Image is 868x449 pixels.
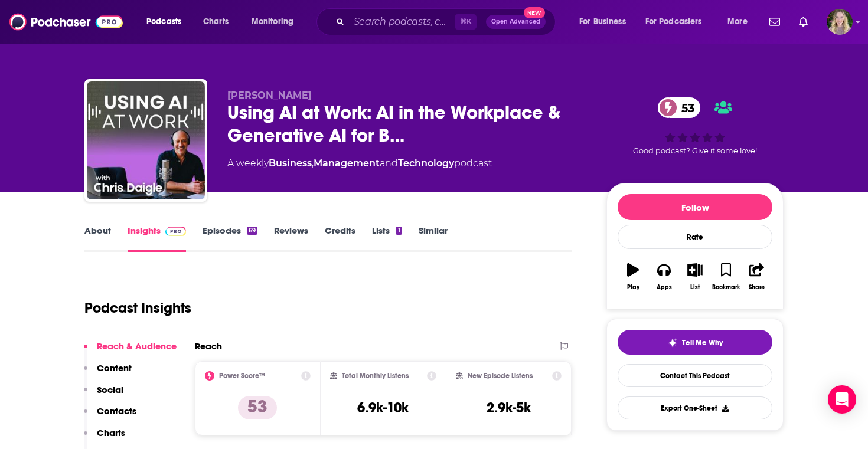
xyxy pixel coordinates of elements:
[727,14,748,30] span: More
[571,12,641,31] button: open menu
[396,227,402,235] div: 1
[97,405,136,417] p: Contacts
[165,227,186,236] img: Podchaser Pro
[827,9,853,35] button: Show profile menu
[742,255,772,298] button: Share
[618,225,772,249] div: Rate
[682,338,723,348] span: Tell Me Why
[749,284,765,291] div: Share
[84,384,123,406] button: Social
[657,284,672,291] div: Apps
[314,158,380,169] a: Management
[765,12,785,32] a: Show notifications dropdown
[794,12,812,32] a: Show notifications dropdown
[618,396,772,419] button: Export One-Sheet
[618,255,648,298] button: Play
[710,255,741,298] button: Bookmark
[827,9,853,35] img: User Profile
[84,405,136,427] button: Contacts
[325,225,355,252] a: Credits
[128,225,186,252] a: InsightsPodchaser Pro
[84,299,191,317] h1: Podcast Insights
[606,90,784,163] div: 53Good podcast? Give it some love!
[97,384,123,395] p: Social
[219,372,265,380] h2: Power Score™
[455,14,477,30] span: ⌘ K
[419,225,448,252] a: Similar
[645,14,702,30] span: For Podcasters
[491,19,540,25] span: Open Advanced
[227,90,312,101] span: [PERSON_NAME]
[690,284,700,291] div: List
[238,396,277,419] p: 53
[97,340,177,352] p: Reach & Audience
[468,372,533,380] h2: New Episode Listens
[84,427,125,449] button: Charts
[195,12,236,31] a: Charts
[195,340,222,352] h2: Reach
[670,97,700,118] span: 53
[84,225,111,252] a: About
[627,284,639,291] div: Play
[87,81,205,199] img: Using AI at Work: AI in the Workplace & Generative AI for Business Leaders
[648,255,679,298] button: Apps
[252,14,293,30] span: Monitoring
[680,255,710,298] button: List
[312,158,314,169] span: ,
[719,12,762,31] button: open menu
[633,146,757,155] span: Good podcast? Give it some love!
[84,362,132,384] button: Content
[398,158,454,169] a: Technology
[618,194,772,220] button: Follow
[579,14,626,30] span: For Business
[712,284,740,291] div: Bookmark
[618,364,772,387] a: Contact This Podcast
[372,225,402,252] a: Lists1
[243,12,309,31] button: open menu
[658,97,700,118] a: 53
[203,14,229,30] span: Charts
[668,338,677,348] img: tell me why sparkle
[828,385,856,414] div: Open Intercom Messenger
[97,427,125,438] p: Charts
[357,399,409,417] h3: 6.9k-10k
[349,12,455,31] input: Search podcasts, credits, & more...
[380,158,398,169] span: and
[274,225,308,252] a: Reviews
[618,330,772,355] button: tell me why sparkleTell Me Why
[227,156,492,171] div: A weekly podcast
[827,9,853,35] span: Logged in as lauren19365
[138,12,197,31] button: open menu
[84,340,177,362] button: Reach & Audience
[487,399,531,417] h3: 2.9k-5k
[638,12,719,31] button: open menu
[97,362,132,373] p: Content
[486,15,546,29] button: Open AdvancedNew
[342,372,409,380] h2: Total Monthly Listens
[328,8,567,35] div: Search podcasts, credits, & more...
[146,14,181,30] span: Podcasts
[269,158,312,169] a: Business
[524,7,545,18] span: New
[247,227,257,235] div: 69
[203,225,257,252] a: Episodes69
[9,11,123,33] img: Podchaser - Follow, Share and Rate Podcasts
